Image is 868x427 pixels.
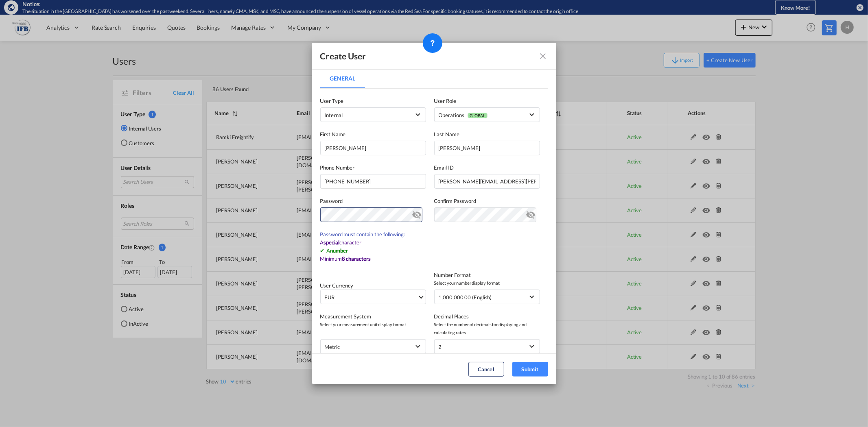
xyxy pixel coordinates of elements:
div: Minimum [320,255,426,263]
span: EUR [325,293,418,301]
md-dialog: General General ... [312,43,556,384]
label: First Name [320,130,426,138]
span: Select your number display format [434,279,540,287]
button: icon-close fg-AAA8AD [535,48,551,64]
div: Operations [439,112,488,118]
md-icon: icon-close fg-AAA8AD [538,51,548,61]
input: Last name [434,141,540,155]
input: Email [434,174,540,189]
input: +49374958685 [320,174,426,189]
div: 2 [439,344,442,350]
span: GLOBAL [468,113,488,118]
div: A [320,246,426,255]
label: Last Name [434,130,540,138]
md-pagination-wrapper: Use the left and right arrow keys to navigate between tabs [320,69,373,88]
label: Number Format [434,271,540,279]
div: metric [325,344,340,350]
label: Measurement System [320,312,426,320]
md-select: Select Currency: € EUREuro [320,290,426,304]
md-icon: icon-eye-off [526,208,536,218]
div: A character [320,238,426,246]
label: Password [320,197,426,205]
label: User Currency [320,282,354,289]
span: Select the number of decimals for displaying and calculating rates [434,320,540,337]
md-icon: icon-eye-off [412,208,422,218]
button: Cancel [468,362,504,377]
md-select: company type of user: Internal [320,107,426,122]
md-select: {{(ctrl.parent.createData.viewShipper && !ctrl.parent.createData.user_data.role_id) ? 'N/A' : 'Se... [434,107,540,122]
b: 8 characters [342,255,371,262]
label: User Type [320,97,426,105]
span: Select your measurement unit display format [320,320,426,329]
label: User Role [434,97,540,105]
b: special [324,239,339,246]
label: Decimal Places [434,312,540,320]
span: Internal [325,112,343,118]
label: Email ID [434,163,540,172]
label: Phone Number [320,163,426,172]
label: Confirm Password [434,197,540,205]
b: number [330,247,348,254]
md-tab-item: General [320,69,365,88]
div: Password must contain the following: [320,230,426,238]
div: 1,000,000.00 (English) [439,294,492,301]
button: Submit [512,362,548,377]
div: Create User [320,51,366,61]
input: First name [320,141,426,155]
